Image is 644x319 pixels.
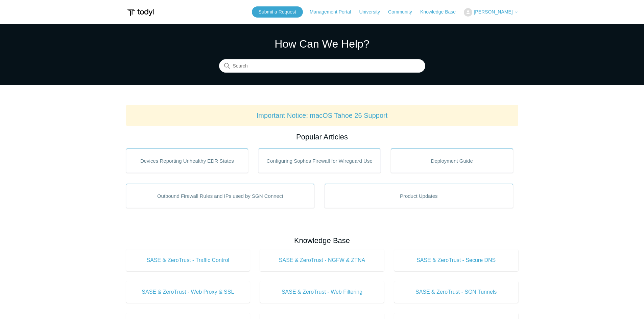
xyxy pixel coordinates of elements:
a: Management Portal [310,8,358,16]
span: SASE & ZeroTrust - SGN Tunnels [404,288,508,296]
a: SASE & ZeroTrust - NGFW & ZTNA [260,249,384,271]
span: SASE & ZeroTrust - Web Proxy & SSL [136,288,240,296]
a: Important Notice: macOS Tahoe 26 Support [257,112,388,119]
span: SASE & ZeroTrust - NGFW & ZTNA [270,256,374,264]
h1: How Can We Help? [219,36,425,52]
a: SASE & ZeroTrust - Web Proxy & SSL [126,281,250,303]
a: Knowledge Base [420,8,462,16]
a: SASE & ZeroTrust - SGN Tunnels [394,281,518,303]
a: Submit a Request [252,6,303,18]
a: SASE & ZeroTrust - Web Filtering [260,281,384,303]
a: Product Updates [325,184,513,208]
span: [PERSON_NAME] [474,9,512,15]
button: [PERSON_NAME] [464,8,518,17]
span: SASE & ZeroTrust - Traffic Control [136,256,240,264]
a: Community [388,8,419,16]
a: SASE & ZeroTrust - Secure DNS [394,249,518,271]
img: Todyl Support Center Help Center home page [126,6,155,19]
h2: Popular Articles [126,131,518,142]
input: Search [219,59,425,73]
a: Configuring Sophos Firewall for Wireguard Use [258,149,381,173]
a: Devices Reporting Unhealthy EDR States [126,149,248,173]
h2: Knowledge Base [126,235,518,246]
a: SASE & ZeroTrust - Traffic Control [126,249,250,271]
a: Outbound Firewall Rules and IPs used by SGN Connect [126,184,315,208]
span: SASE & ZeroTrust - Secure DNS [404,256,508,264]
span: SASE & ZeroTrust - Web Filtering [270,288,374,296]
a: University [359,8,386,16]
a: Deployment Guide [391,149,513,173]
